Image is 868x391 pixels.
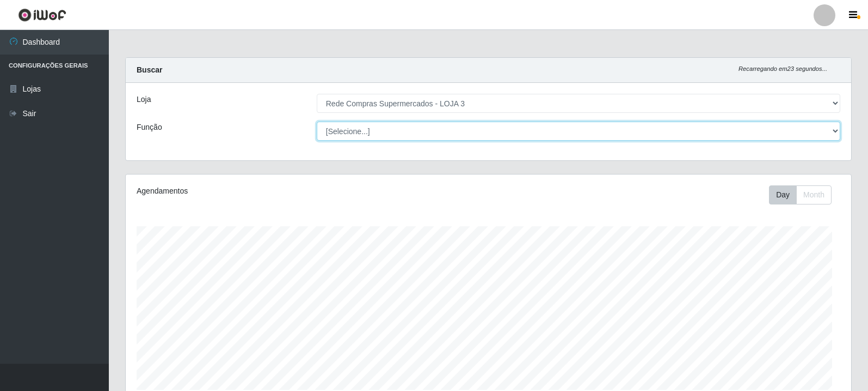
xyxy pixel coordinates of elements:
[137,65,162,74] strong: Buscar
[796,185,832,204] button: Month
[137,185,420,197] div: Agendamentos
[769,185,832,204] div: First group
[137,122,162,133] label: Função
[18,8,66,22] img: CoreUI Logo
[769,185,797,204] button: Day
[738,65,827,72] i: Recarregando em 23 segundos...
[769,185,840,204] div: Toolbar with button groups
[137,94,151,105] label: Loja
